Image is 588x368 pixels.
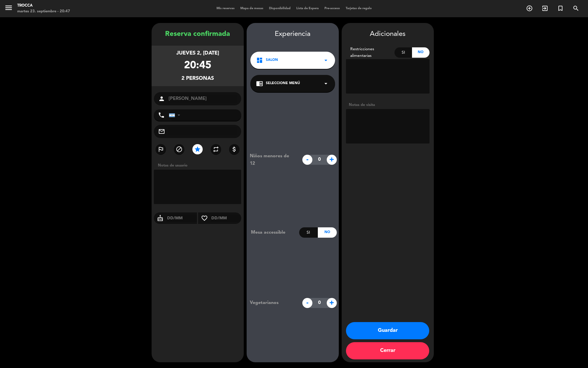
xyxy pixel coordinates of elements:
[17,9,70,14] div: martes 23. septiembre - 20:47
[299,227,318,238] div: Si
[557,5,564,12] i: turned_in_not
[167,215,197,222] input: DD/MM
[293,7,322,10] span: Lista de Espera
[158,112,165,119] i: phone
[176,49,219,57] div: jueves 2, [DATE]
[4,3,13,12] i: menu
[572,5,579,12] i: search
[155,162,244,168] div: Notas de usuario
[266,57,278,63] span: SALON
[4,3,13,14] button: menu
[211,215,241,222] input: DD/MM
[198,215,211,222] i: favorite_border
[214,7,237,10] span: Mis reservas
[327,155,337,165] span: +
[247,29,339,40] div: Experiencia
[17,3,70,9] div: Trocca
[318,227,336,238] div: No
[266,81,300,86] span: Seleccione Menú
[184,57,211,74] div: 20:45
[266,7,293,10] span: Disponibilidad
[346,102,430,108] div: Notas de visita
[346,29,430,40] div: Adicionales
[245,299,299,307] div: Vegetarianos
[322,80,329,87] i: arrow_drop_down
[256,57,263,64] i: dashboard
[412,47,430,58] div: No
[194,146,201,153] i: star
[346,322,429,339] button: Guardar
[302,155,312,165] span: -
[169,110,182,121] div: Argentina: +54
[346,342,429,359] button: Cerrar
[231,146,238,153] i: attach_money
[343,7,375,10] span: Tarjetas de regalo
[176,146,183,153] i: block
[247,229,299,236] div: Mesa accessible
[302,298,312,308] span: -
[526,5,533,12] i: add_circle_outline
[152,29,244,40] div: Reserva confirmada
[256,80,263,87] i: chrome_reader_mode
[327,298,337,308] span: +
[154,215,167,222] i: cake
[212,146,219,153] i: repeat
[346,46,395,59] div: Restricciones alimentarias
[158,128,165,135] i: mail_outline
[158,95,165,102] i: person
[394,47,412,58] div: Si
[541,5,548,12] i: exit_to_app
[245,152,299,167] div: Niños menores de 12
[237,7,266,10] span: Mapa de mesas
[322,7,343,10] span: Pre-acceso
[322,57,329,64] i: arrow_drop_down
[157,146,164,153] i: outlined_flag
[181,74,214,83] div: 2 personas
